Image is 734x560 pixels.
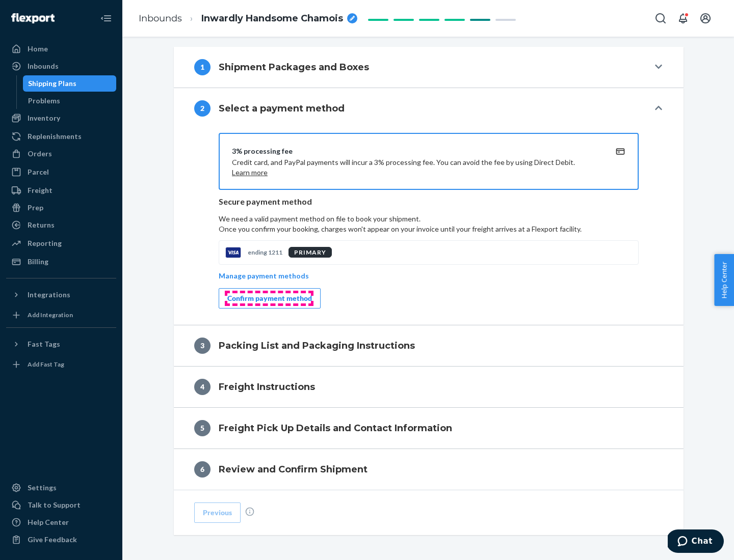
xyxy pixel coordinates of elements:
[194,379,211,395] div: 4
[174,47,684,88] button: 1Shipment Packages and Boxes
[28,290,70,300] div: Integrations
[194,59,211,75] div: 1
[139,13,182,24] a: Inbounds
[219,288,321,309] button: Confirm payment method
[96,8,116,29] button: Close Navigation
[194,420,211,436] div: 5
[695,8,716,29] button: Open account menu
[289,247,332,258] div: PRIMARY
[232,167,268,178] button: Learn more
[6,254,116,270] a: Billing
[28,44,48,54] div: Home
[6,58,116,74] a: Inbounds
[6,480,116,496] a: Settings
[6,200,116,216] a: Prep
[174,325,684,366] button: 3Packing List and Packaging Instructions
[232,146,601,156] div: 3% processing fee
[28,238,62,248] div: Reporting
[219,463,368,476] h4: Review and Confirm Shipment
[174,408,684,449] button: 5Freight Pick Up Details and Contact Information
[28,203,43,213] div: Prep
[28,61,59,71] div: Inbounds
[28,535,77,545] div: Give Feedback
[6,217,116,233] a: Returns
[174,449,684,490] button: 6Review and Confirm Shipment
[28,483,57,493] div: Settings
[201,12,343,25] span: Inwardly Handsome Chamois
[6,128,116,145] a: Replenishments
[668,529,724,555] iframe: Opens a widget where you can chat to one of our agents
[6,307,116,323] a: Add Integration
[28,220,55,230] div: Returns
[6,531,116,548] button: Give Feedback
[219,196,639,208] p: Secure payment method
[6,336,116,352] button: Fast Tags
[28,96,60,106] div: Problems
[6,110,116,126] a: Inventory
[28,167,49,177] div: Parcel
[227,293,312,303] div: Confirm payment method
[219,422,452,435] h4: Freight Pick Up Details and Contact Information
[28,517,69,527] div: Help Center
[28,257,48,267] div: Billing
[6,497,116,513] button: Talk to Support
[174,88,684,129] button: 2Select a payment method
[650,8,671,29] button: Open Search Box
[28,149,52,159] div: Orders
[219,380,315,394] h4: Freight Instructions
[28,113,60,123] div: Inventory
[23,75,117,92] a: Shipping Plans
[23,93,117,109] a: Problems
[194,461,211,478] div: 6
[28,311,73,319] div: Add Integration
[6,514,116,530] a: Help Center
[28,360,64,369] div: Add Fast Tag
[28,185,53,195] div: Freight
[219,214,639,234] p: We need a valid payment method on file to book your shipment.
[219,224,639,234] p: Once you confirm your booking, charges won't appear on your invoice until your freight arrives at...
[232,157,601,178] p: Credit card, and PayPal payments will incur a 3% processing fee. You can avoid the fee by using D...
[6,146,116,162] a: Orders
[28,78,76,89] div: Shipping Plans
[194,502,241,523] button: Previous
[219,61,369,74] h4: Shipment Packages and Boxes
[248,248,282,257] p: ending 1211
[219,102,345,115] h4: Select a payment method
[6,287,116,303] button: Integrations
[194,100,211,117] div: 2
[219,339,415,352] h4: Packing List and Packaging Instructions
[11,13,55,23] img: Flexport logo
[28,339,60,349] div: Fast Tags
[219,271,309,281] p: Manage payment methods
[28,131,82,142] div: Replenishments
[28,500,81,510] div: Talk to Support
[130,4,365,34] ol: breadcrumbs
[194,338,211,354] div: 3
[174,367,684,407] button: 4Freight Instructions
[673,8,693,29] button: Open notifications
[6,182,116,199] a: Freight
[6,356,116,373] a: Add Fast Tag
[6,235,116,251] a: Reporting
[714,254,734,306] button: Help Center
[6,164,116,180] a: Parcel
[6,41,116,57] a: Home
